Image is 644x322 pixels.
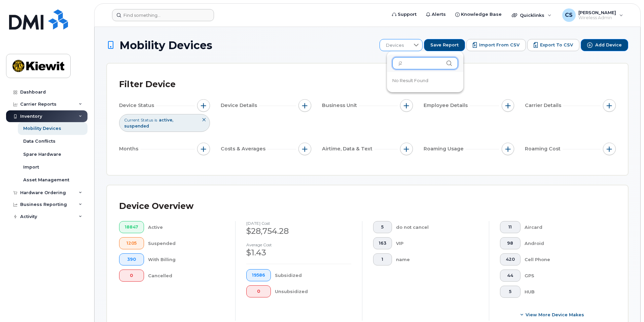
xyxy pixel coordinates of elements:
span: Mobility Devices [119,39,212,51]
div: $1.43 [246,247,351,258]
h4: Average cost [246,243,351,247]
button: Save Report [424,39,465,51]
div: Subsidized [275,269,352,281]
span: Current Status [124,117,153,123]
iframe: Messenger [496,64,639,289]
span: 163 [379,241,386,246]
button: 18847 [119,221,144,233]
span: suspended [124,123,149,129]
span: Device Details [221,102,259,109]
button: Add Device [581,39,628,51]
div: Active [148,221,225,233]
span: Airtime, Data & Text [322,145,374,152]
button: 5 [373,221,392,233]
button: 0 [119,270,144,282]
div: VIP [396,237,478,249]
span: Costs & Averages [221,145,267,152]
span: 18847 [125,224,138,230]
iframe: Messenger Launcher [615,293,639,317]
span: 19586 [252,273,265,278]
button: 163 [373,237,392,249]
span: Device Status [119,102,156,109]
li: No result found [387,75,463,86]
div: HUB [525,286,605,298]
div: Suspended [148,237,225,249]
ul: Option List [387,72,463,89]
div: $28,754.28 [246,225,351,237]
button: Export to CSV [527,39,579,51]
span: is [154,117,157,123]
span: 0 [252,289,265,294]
span: 5 [379,224,386,230]
span: 1205 [125,241,138,246]
button: 5 [500,286,521,298]
div: Filter Device [119,76,176,93]
span: 0 [125,273,138,278]
button: Import from CSV [466,39,526,51]
span: Import from CSV [479,42,520,48]
span: 1 [379,257,386,262]
span: 390 [125,257,138,262]
div: Cancelled [148,270,225,282]
span: Devices [380,39,410,51]
div: Device Overview [119,198,193,215]
span: Roaming Usage [424,145,466,152]
span: Months [119,145,140,152]
span: Employee Details [424,102,470,109]
button: 0 [246,285,271,297]
button: 1205 [119,237,144,249]
button: 1 [373,253,392,265]
span: 5 [506,289,515,294]
span: Export to CSV [540,42,573,48]
button: 19586 [246,269,271,281]
span: Business Unit [322,102,359,109]
span: View More Device Makes [526,312,584,318]
div: Unsubsidized [275,285,352,297]
div: name [396,253,478,265]
button: View More Device Makes [500,309,605,321]
span: Save Report [430,42,459,48]
button: 390 [119,253,144,265]
h4: [DATE] cost [246,221,351,225]
div: With Billing [148,253,225,265]
div: do not cancel [396,221,478,233]
span: active [159,117,173,122]
span: Add Device [595,42,622,48]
